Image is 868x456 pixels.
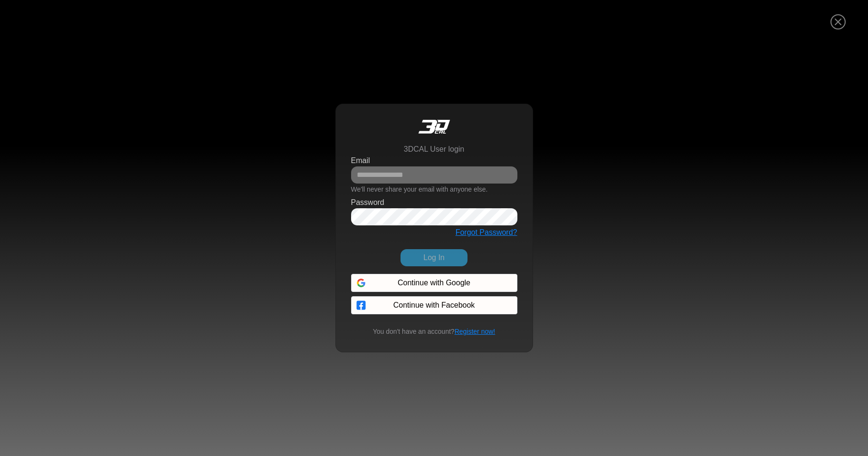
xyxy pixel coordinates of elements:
small: We'll never share your email with anyone else. [351,185,488,193]
a: Register now! [455,328,496,335]
span: Conversation [5,298,64,304]
div: Articles [122,281,181,310]
span: Continue with Facebook [393,300,475,311]
div: Chat with us now [64,50,174,62]
a: Forgot Password? [456,228,517,236]
h6: 3DCAL User login [404,145,464,154]
span: We're online! [55,112,131,202]
div: Navigation go back [10,49,25,63]
textarea: Type your message and hit 'Enter' [5,248,181,281]
label: Email [351,155,370,166]
div: Minimize live chat window [156,5,179,28]
button: Continue with Facebook [351,296,517,314]
label: Password [351,197,384,208]
iframe: Sign in with Google Button [346,273,522,294]
button: Close [826,9,851,36]
small: You don't have an account? [367,327,501,337]
div: FAQs [64,281,123,310]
